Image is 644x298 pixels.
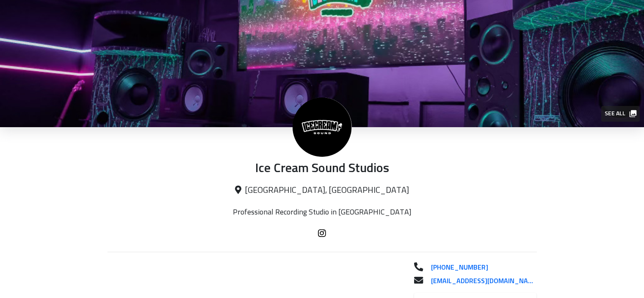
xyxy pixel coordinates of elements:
span: See all [605,109,636,119]
p: Professional Recording Studio in [GEOGRAPHIC_DATA] [215,208,429,217]
p: [GEOGRAPHIC_DATA], [GEOGRAPHIC_DATA] [108,185,537,196]
a: [EMAIL_ADDRESS][DOMAIN_NAME] [424,276,537,286]
button: See all [601,106,640,122]
a: [PHONE_NUMBER] [424,262,537,273]
img: Ice Cream Sound Studios [293,97,352,157]
p: Ice Cream Sound Studios [108,161,537,177]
